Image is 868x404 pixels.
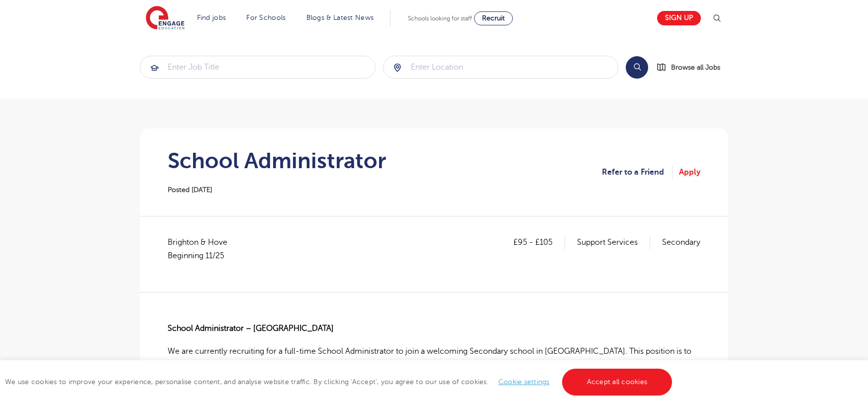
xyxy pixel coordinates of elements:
span: Posted [DATE] [168,186,212,194]
a: Apply [679,166,700,179]
p: We are currently recruiting for a full-time School Administrator to join a welcoming Secondary sc... [168,345,700,371]
p: Beginning 11/25 [168,249,227,262]
span: We use cookies to improve your experience, personalise content, and analyse website traffic. By c... [5,378,675,386]
h1: School Administrator [168,148,386,173]
button: Search [626,56,648,79]
a: Browse all Jobs [656,62,728,73]
a: Blogs & Latest News [306,14,374,21]
img: Engage Education [146,6,185,31]
input: Submit [140,56,375,78]
span: Schools looking for staff [408,15,472,22]
span: Browse all Jobs [671,62,720,73]
a: Sign up [657,11,701,25]
div: Submit [383,56,619,79]
strong: School Administrator – [GEOGRAPHIC_DATA] [168,324,334,333]
div: Submit [140,56,376,79]
a: Recruit [474,11,513,25]
a: Find jobs [197,14,226,21]
p: Support Services [577,236,650,249]
span: Brighton & Hove [168,236,237,262]
a: For Schools [246,14,286,21]
a: Cookie settings [498,378,550,386]
a: Accept all cookies [562,369,673,396]
span: Recruit [482,14,505,22]
a: Refer to a Friend [602,166,673,179]
p: Secondary [662,236,700,249]
p: £95 - £105 [513,236,565,249]
input: Submit [384,56,618,78]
